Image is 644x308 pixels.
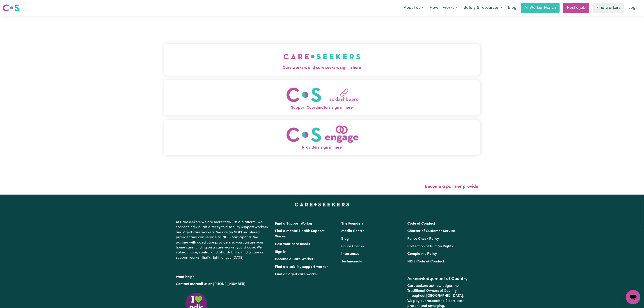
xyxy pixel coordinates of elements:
[3,3,19,13] a: Careseekers logo
[626,290,640,304] iframe: Button to launch messaging window, conversation in progress
[341,245,364,248] a: Police Checks
[164,145,480,151] span: Providers sign in here
[176,218,270,262] p: At Careseekers we are more than just a platform. We connect individuals directly to disability su...
[341,222,364,225] a: The Founders
[164,65,480,71] span: Care workers and care seekers sign in here
[275,265,328,269] a: Find a disability support worker
[407,276,468,282] h2: Acknowledgement of Country
[425,184,480,189] a: Become a partner provider
[407,245,453,248] a: Protection of Human Rights
[505,3,519,13] a: Blog
[275,242,310,246] a: Post your care needs
[563,3,589,13] a: Post a job
[407,222,435,225] a: Code of Conduct
[626,3,641,13] a: Login
[407,229,455,233] a: Charter of Customer Service
[341,260,362,263] a: Testimonials
[275,257,314,261] a: Become a Care Worker
[427,3,461,13] button: How it works
[275,273,319,276] a: Find an aged care worker
[407,260,444,263] a: NDIS Code of Conduct
[275,250,286,254] a: Sign In
[164,80,480,115] button: Support Coordinators sign in here
[341,252,359,256] a: Insurances
[164,44,480,75] button: Care workers and care seekers sign in here
[3,4,19,12] img: Careseekers logo
[275,229,325,238] a: Find a Mental Health Support Worker
[197,282,245,286] a: call us on [PHONE_NUMBER]
[176,282,194,286] a: Contact us
[407,237,439,241] a: Police Check Policy
[176,273,270,280] p: Want help?
[295,203,349,206] a: Careseekers home page
[341,237,349,241] a: Blog
[164,120,480,155] button: Providers sign in here
[593,3,624,13] a: Find workers
[275,222,313,225] a: Find a Support Worker
[176,280,270,288] p: or
[521,3,560,13] a: AI Worker Match
[461,3,505,13] button: Safety & resources
[407,252,437,256] a: Complaints Policy
[164,105,480,111] span: Support Coordinators sign in here
[401,3,427,13] button: About us
[341,229,364,233] a: Media Centre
